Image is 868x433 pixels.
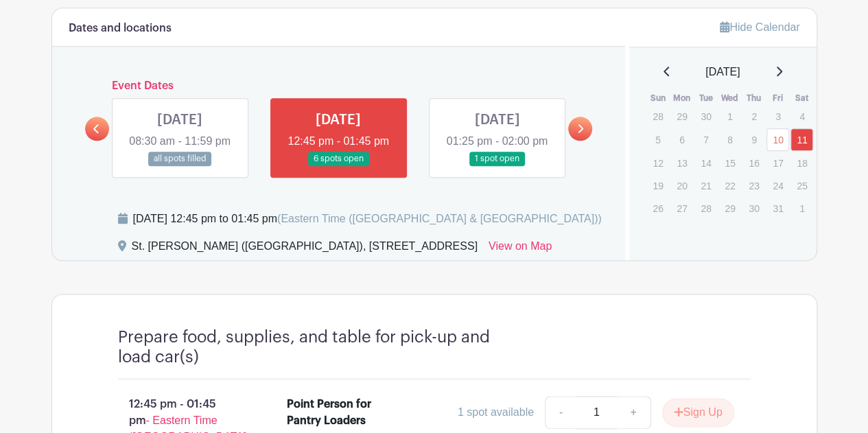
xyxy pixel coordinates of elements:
p: 9 [742,129,765,150]
p: 4 [790,106,813,127]
th: Tue [694,91,718,105]
h6: Dates and locations [69,22,172,35]
button: Sign Up [662,398,734,427]
p: 29 [718,198,741,219]
p: 28 [694,198,717,219]
th: Thu [742,91,766,105]
p: 27 [670,198,693,219]
p: 28 [646,106,669,127]
p: 1 [790,198,813,219]
p: 25 [790,175,813,196]
th: Mon [670,91,694,105]
p: 17 [766,152,789,174]
p: 24 [766,175,789,196]
a: 10 [766,128,789,151]
p: 14 [694,152,717,174]
a: View on Map [489,238,552,260]
p: 6 [670,129,693,150]
th: Fri [766,91,790,105]
span: [DATE] [705,64,740,80]
p: 22 [718,175,741,196]
p: 5 [646,129,669,150]
p: 8 [718,129,741,150]
p: 21 [694,175,717,196]
p: 16 [742,152,765,174]
h6: Event Dates [109,80,569,93]
th: Wed [718,91,742,105]
p: 3 [766,106,789,127]
span: (Eastern Time ([GEOGRAPHIC_DATA] & [GEOGRAPHIC_DATA])) [277,213,602,224]
a: 11 [790,128,813,151]
div: 1 spot available [458,404,534,421]
th: Sun [646,91,670,105]
p: 29 [670,106,693,127]
p: 19 [646,175,669,196]
div: Point Person for Pantry Loaders [287,396,382,429]
p: 20 [670,175,693,196]
p: 30 [694,106,717,127]
a: - [545,396,576,429]
p: 1 [718,106,741,127]
a: + [616,396,650,429]
p: 26 [646,198,669,219]
a: Hide Calendar [720,21,799,33]
div: St. [PERSON_NAME] ([GEOGRAPHIC_DATA]), [STREET_ADDRESS] [132,238,478,260]
p: 2 [742,106,765,127]
p: 12 [646,152,669,174]
p: 30 [742,198,765,219]
p: 18 [790,152,813,174]
h4: Prepare food, supplies, and table for pick-up and load car(s) [118,327,495,367]
th: Sat [790,91,814,105]
p: 31 [766,198,789,219]
p: 13 [670,152,693,174]
p: 15 [718,152,741,174]
div: [DATE] 12:45 pm to 01:45 pm [133,211,602,227]
p: 7 [694,129,717,150]
p: 23 [742,175,765,196]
